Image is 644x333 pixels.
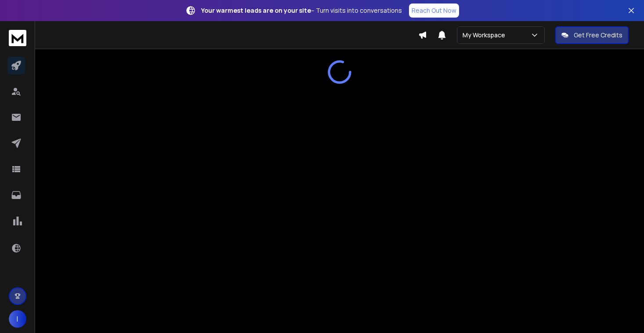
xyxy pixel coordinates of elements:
p: – Turn visits into conversations [201,6,402,15]
button: Get Free Credits [555,26,629,44]
p: Get Free Credits [574,31,622,40]
button: I [9,310,26,328]
a: Reach Out Now [409,4,459,18]
img: logo [9,30,26,46]
strong: Your warmest leads are on your site [201,6,311,14]
p: My Workspace [463,31,509,40]
p: Reach Out Now [412,6,456,15]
